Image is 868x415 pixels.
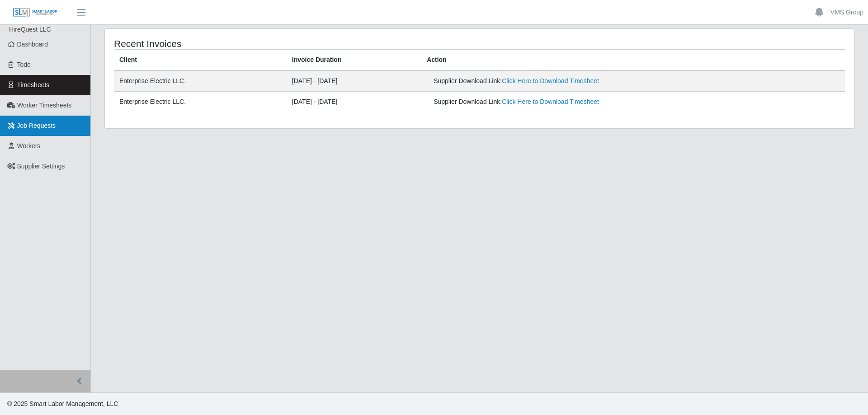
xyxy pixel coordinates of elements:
[17,142,41,149] span: Workers
[7,400,118,407] span: © 2025 Smart Labor Management, LLC
[114,70,287,92] td: Enterprise Electric LLC.
[434,97,695,107] div: Supplier Download Link:
[17,122,56,129] span: Job Requests
[17,41,48,48] span: Dashboard
[287,50,421,71] th: Invoice Duration
[421,50,845,71] th: Action
[502,98,599,105] a: Click Here to Download Timesheet
[114,50,287,71] th: Client
[114,92,287,112] td: Enterprise Electric LLC.
[17,61,31,68] span: Todo
[830,8,863,17] a: VMS Group
[114,38,410,49] h4: Recent Invoices
[17,163,65,170] span: Supplier Settings
[17,102,71,109] span: Worker Timesheets
[17,81,50,89] span: Timesheets
[502,77,599,84] a: Click Here to Download Timesheet
[287,92,421,112] td: [DATE] - [DATE]
[13,8,58,18] img: SLM Logo
[434,76,695,86] div: Supplier Download Link:
[9,26,51,33] span: HireQuest LLC
[287,70,421,92] td: [DATE] - [DATE]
